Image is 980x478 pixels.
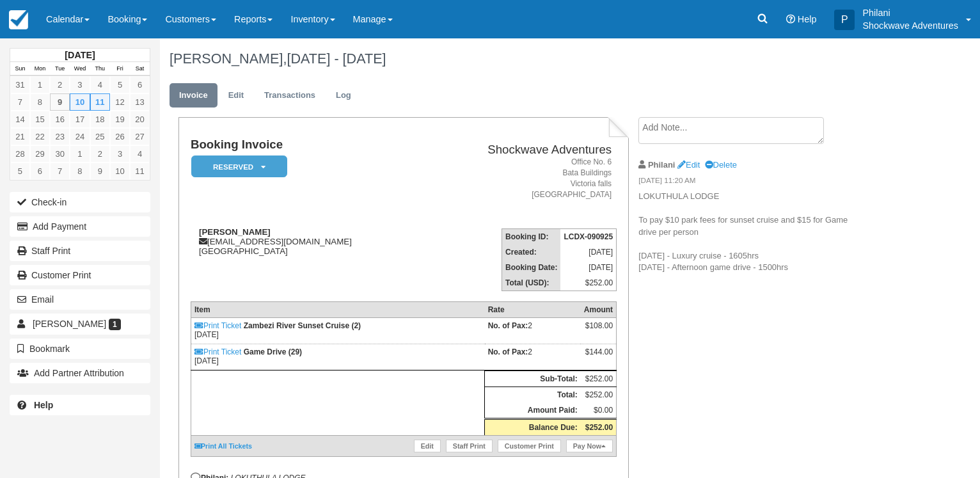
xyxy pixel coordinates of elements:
[585,423,613,432] strong: $252.00
[70,62,90,76] th: Wed
[90,76,110,93] a: 4
[191,155,283,179] a: Reserved
[862,6,958,19] p: Philani
[50,163,70,180] a: 7
[581,302,617,318] th: Amount
[50,145,70,163] a: 30
[798,14,817,24] span: Help
[10,163,30,180] a: 5
[70,76,90,93] a: 3
[502,275,561,291] th: Total (USD):
[428,157,612,201] address: Office No. 6 Bata Buildings Victoria falls [GEOGRAPHIC_DATA]
[110,76,130,93] a: 5
[130,128,150,145] a: 27
[10,395,150,415] a: Help
[485,371,581,387] th: Sub-Total:
[9,10,28,29] img: checkfront-main-nav-mini-logo.png
[485,344,581,370] td: 2
[50,62,70,76] th: Tue
[170,51,885,67] h1: [PERSON_NAME],
[677,160,700,170] a: Edit
[446,440,493,452] a: Staff Print
[10,145,30,163] a: 28
[110,145,130,163] a: 3
[90,128,110,145] a: 25
[50,128,70,145] a: 23
[566,440,613,452] a: Pay Now
[191,344,484,370] td: [DATE]
[50,93,70,111] a: 9
[584,321,613,340] div: $108.00
[786,15,795,24] i: Help
[10,93,30,111] a: 7
[110,163,130,180] a: 10
[50,76,70,93] a: 2
[110,111,130,128] a: 19
[90,145,110,163] a: 2
[194,321,241,330] a: Print Ticket
[638,175,854,189] em: [DATE] 11:20 AM
[191,302,484,318] th: Item
[326,83,361,108] a: Log
[130,62,150,76] th: Sat
[70,93,90,111] a: 10
[90,111,110,128] a: 18
[485,318,581,344] td: 2
[287,51,386,67] span: [DATE] - [DATE]
[485,302,581,318] th: Rate
[485,387,581,403] th: Total:
[199,227,271,237] strong: [PERSON_NAME]
[10,192,150,212] button: Check-in
[30,111,50,128] a: 15
[560,260,616,275] td: [DATE]
[30,62,50,76] th: Mon
[502,244,561,260] th: Created:
[194,442,252,450] a: Print All Tickets
[10,62,30,76] th: Sun
[70,163,90,180] a: 8
[130,163,150,180] a: 11
[10,289,150,310] button: Email
[488,321,528,330] strong: No. of Pax
[30,93,50,111] a: 8
[191,138,423,152] h1: Booking Invoice
[10,216,150,237] button: Add Payment
[488,347,528,356] strong: No. of Pax
[244,321,361,330] strong: Zambezi River Sunset Cruise (2)
[648,160,675,170] strong: Philani
[50,111,70,128] a: 16
[10,111,30,128] a: 14
[581,402,617,419] td: $0.00
[130,145,150,163] a: 4
[564,232,613,241] strong: LCDX-090925
[90,163,110,180] a: 9
[485,402,581,419] th: Amount Paid:
[560,275,616,291] td: $252.00
[191,227,423,256] div: [EMAIL_ADDRESS][DOMAIN_NAME] [GEOGRAPHIC_DATA]
[502,229,561,245] th: Booking ID:
[33,319,106,329] span: [PERSON_NAME]
[130,93,150,111] a: 13
[90,93,110,111] a: 11
[109,319,121,330] span: 1
[862,19,958,32] p: Shockwave Adventures
[110,62,130,76] th: Fri
[70,111,90,128] a: 17
[130,111,150,128] a: 20
[30,145,50,163] a: 29
[10,128,30,145] a: 21
[414,440,441,452] a: Edit
[581,387,617,403] td: $252.00
[10,241,150,261] a: Staff Print
[638,191,854,274] p: LOKUTHULA LODGE To pay $10 park fees for sunset cruise and $15 for Game drive per person [DATE] -...
[65,50,95,60] strong: [DATE]
[34,400,53,410] b: Help
[219,83,253,108] a: Edit
[244,347,302,356] strong: Game Drive (29)
[10,314,150,334] a: [PERSON_NAME] 1
[70,145,90,163] a: 1
[10,76,30,93] a: 31
[30,128,50,145] a: 22
[170,83,217,108] a: Invoice
[194,347,241,356] a: Print Ticket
